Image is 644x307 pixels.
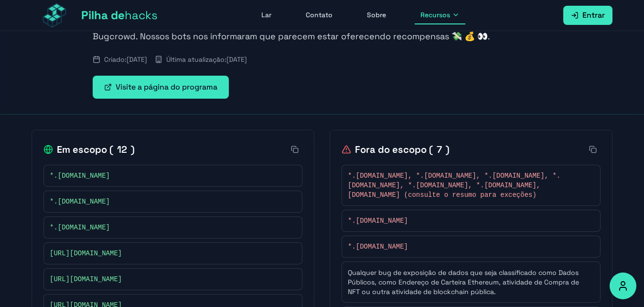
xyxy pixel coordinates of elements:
a: Entrar [563,6,612,25]
font: Em escopo ( [57,143,113,156]
font: [URL][DOMAIN_NAME] [50,275,122,283]
font: *.[DOMAIN_NAME] [348,243,408,250]
font: 12 [117,143,127,156]
a: Lar [256,6,277,24]
button: Recursos [415,6,465,24]
font: ) [131,143,135,156]
font: [URL][DOMAIN_NAME] [50,250,122,257]
font: Visite a página do programa [116,82,217,92]
font: Entrar [582,10,605,20]
a: Contato [300,6,338,24]
font: [DATE] [127,55,147,64]
font: Qualquer bug de exposição de dados que seja classificado como Dados Públicos, como Endereço de Ca... [348,268,579,296]
font: Última atualização: [166,55,226,64]
font: Pilha de [81,8,125,23]
font: *.[DOMAIN_NAME] [50,172,110,180]
a: Sobre [361,6,392,24]
font: Sobre [367,11,386,19]
font: *.[DOMAIN_NAME] [50,224,110,231]
font: ) [446,143,450,156]
a: Visite a página do programa [93,76,229,99]
font: *.[DOMAIN_NAME] [348,217,408,225]
font: *.[DOMAIN_NAME] [50,198,110,205]
font: 7 [437,143,442,156]
font: *.[DOMAIN_NAME], *.[DOMAIN_NAME], *.[DOMAIN_NAME], *.[DOMAIN_NAME], *.[DOMAIN_NAME], *.[DOMAIN_NA... [348,172,560,199]
button: Copiar todos os itens dentro do escopo [287,142,302,157]
font: Fora do escopo ( [355,143,433,156]
button: Opções de acessibilidade [610,273,636,299]
font: Contato [306,11,333,19]
font: Lar [261,11,271,19]
font: Criado: [104,55,127,64]
font: hacks [125,8,158,23]
font: [DATE] [226,55,247,64]
button: Copie todos os itens fora do escopo [585,142,601,157]
font: Recursos [420,11,450,19]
